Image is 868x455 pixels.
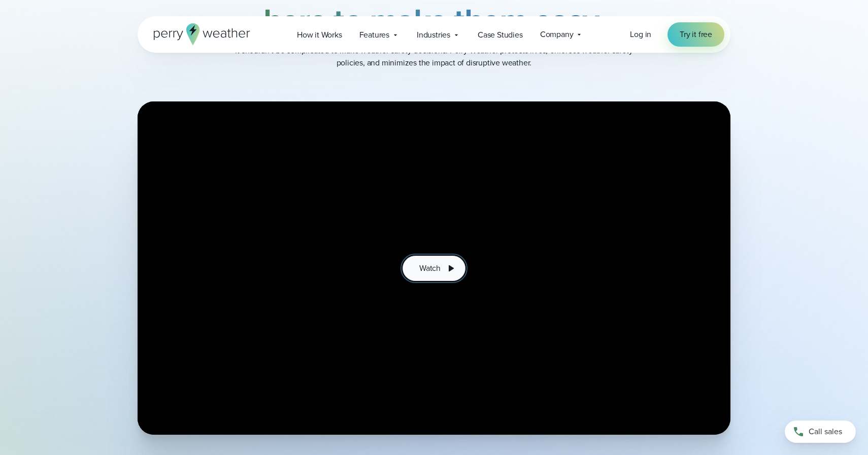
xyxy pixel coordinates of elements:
span: Call sales [809,426,842,438]
span: Try it free [680,28,712,41]
a: Log in [630,28,651,41]
span: Features [359,29,389,41]
span: How it Works [297,29,342,41]
span: Industries [417,29,450,41]
a: How it Works [288,24,351,45]
p: It shouldn’t be complicated to make weather safety decisions. Perry Weather protects lives, enfor... [231,45,637,69]
span: Watch [419,262,441,274]
button: Watch [403,256,465,281]
a: Call sales [785,421,856,443]
a: Try it free [667,22,724,47]
span: Company [540,28,574,41]
span: Case Studies [478,29,523,41]
a: Case Studies [469,24,531,45]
